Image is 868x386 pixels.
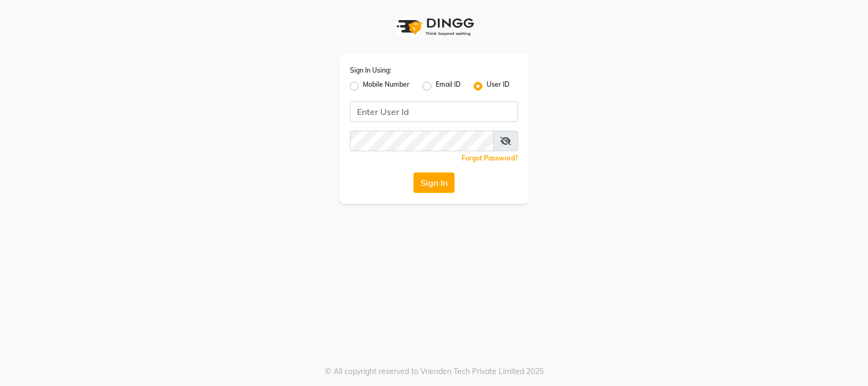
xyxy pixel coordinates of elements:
[350,66,391,75] label: Sign In Using:
[436,80,461,93] label: Email ID
[363,80,410,93] label: Mobile Number
[413,172,455,193] button: Sign In
[391,11,477,43] img: logo1.svg
[350,101,518,122] input: Username
[487,80,509,93] label: User ID
[350,131,494,151] input: Username
[462,154,518,162] a: Forgot Password?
